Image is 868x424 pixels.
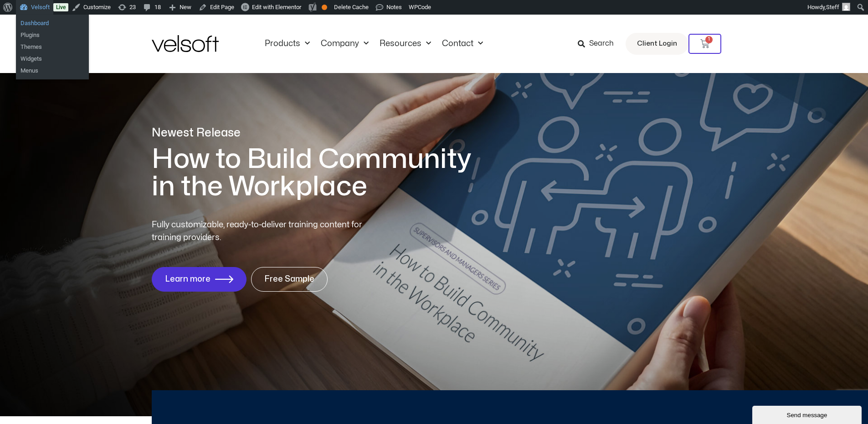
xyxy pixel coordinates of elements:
[16,15,89,44] ul: Velsoft
[16,65,89,77] a: Menus
[315,39,374,49] a: CompanyMenu Toggle
[165,275,211,284] span: Learn more
[626,33,688,55] a: Client Login
[752,404,863,424] iframe: chat widget
[252,4,301,10] span: Edit with Elementor
[705,36,713,43] span: 1
[826,4,839,10] span: Steff
[16,53,89,65] a: Widgets
[264,275,314,284] span: Free Sample
[152,219,379,244] p: Fully customizable, ready-to-deliver training content for training providers.
[578,36,620,52] a: Search
[16,29,89,41] a: Plugins
[688,34,721,54] a: 1
[16,38,89,79] ul: Velsoft
[637,38,677,50] span: Client Login
[437,39,488,49] a: ContactMenu Toggle
[259,39,315,49] a: ProductsMenu Toggle
[374,39,437,49] a: ResourcesMenu Toggle
[259,39,488,49] nav: Menu
[53,3,68,11] a: Live
[152,146,484,200] h1: How to Build Community in the Workplace
[251,267,328,292] a: Free Sample
[152,35,219,52] img: Velsoft Training Materials
[16,41,89,53] a: Themes
[152,125,484,141] p: Newest Release
[322,5,327,10] div: OK
[589,38,614,50] span: Search
[16,17,89,29] a: Dashboard
[152,267,247,292] a: Learn more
